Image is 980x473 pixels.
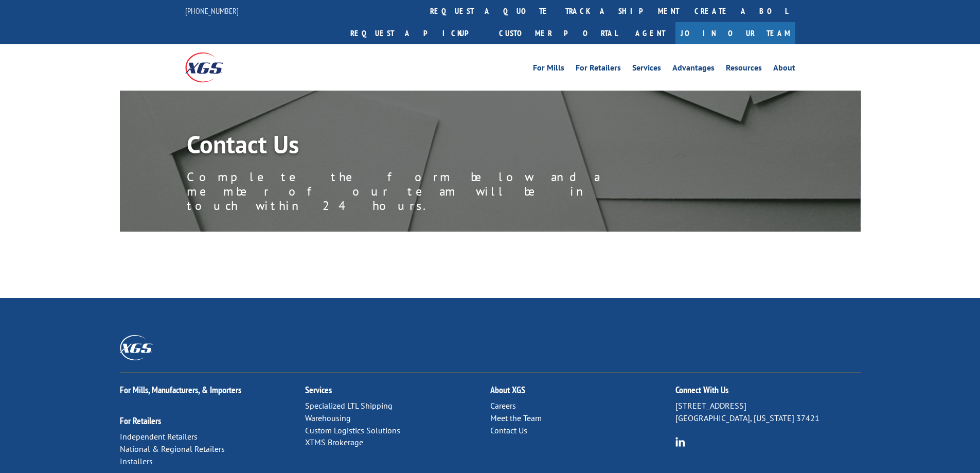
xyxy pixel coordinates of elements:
a: Warehousing [305,413,351,423]
a: About XGS [490,384,525,396]
a: Installers [120,456,153,466]
a: Customer Portal [491,22,625,44]
p: [STREET_ADDRESS] [GEOGRAPHIC_DATA], [US_STATE] 37421 [675,400,861,425]
a: [PHONE_NUMBER] [185,6,239,16]
p: Complete the form below and a member of our team will be in touch within 24 hours. [187,170,650,213]
a: About [773,64,795,75]
a: Resources [726,64,762,75]
h2: Connect With Us [675,386,861,400]
a: For Mills [533,64,564,75]
img: XGS_Logos_ALL_2024_All_White [120,335,153,360]
a: For Retailers [120,415,161,427]
a: Careers [490,400,516,411]
h1: Contact Us [187,132,650,162]
img: group-6 [675,437,685,447]
a: Meet the Team [490,413,542,423]
a: Agent [625,22,675,44]
a: Custom Logistics Solutions [305,425,400,435]
a: For Mills, Manufacturers, & Importers [120,384,241,396]
a: Join Our Team [675,22,795,44]
a: For Retailers [576,64,621,75]
a: Contact Us [490,425,527,435]
a: Services [632,64,661,75]
a: National & Regional Retailers [120,444,225,454]
a: Advantages [672,64,715,75]
a: XTMS Brokerage [305,437,363,447]
a: Services [305,384,332,396]
a: Independent Retailers [120,431,198,442]
a: Specialized LTL Shipping [305,400,393,411]
a: Request a pickup [343,22,491,44]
